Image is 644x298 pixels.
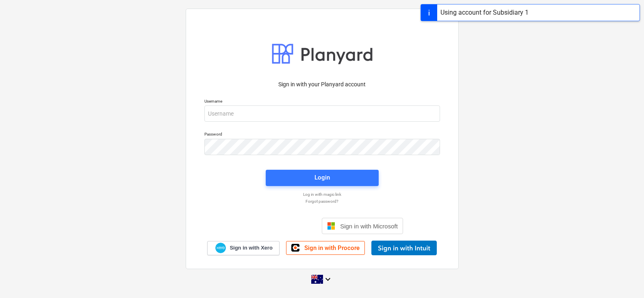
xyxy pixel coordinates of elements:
[200,192,444,197] a: Log in with magic link
[327,222,335,230] img: Microsoft logo
[304,244,360,252] span: Sign in with Procore
[323,274,333,284] i: keyboard_arrow_down
[204,80,440,89] p: Sign in with your Planyard account
[215,243,226,254] img: Xero logo
[440,8,529,18] div: Using account for Subsidiary 1
[207,241,280,255] a: Sign in with Xero
[340,223,398,230] span: Sign in with Microsoft
[237,217,319,235] iframe: Sign in with Google Button
[204,131,440,138] p: Password
[200,199,444,204] a: Forgot password?
[286,241,365,255] a: Sign in with Procore
[204,105,440,122] input: Username
[204,99,440,105] p: Username
[230,244,272,252] span: Sign in with Xero
[266,170,379,186] button: Login
[314,172,330,183] div: Login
